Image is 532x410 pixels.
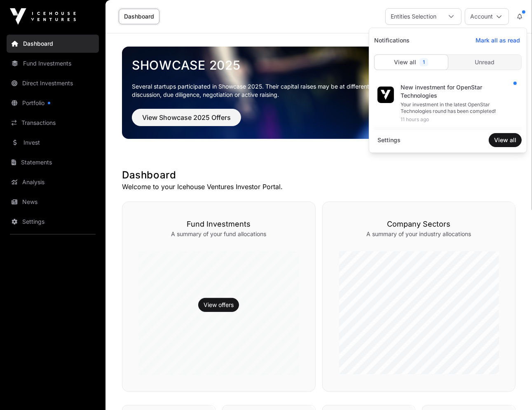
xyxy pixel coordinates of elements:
[132,58,506,73] a: Showcase 2025
[471,34,525,47] button: Mark all as read
[374,133,404,148] a: Settings
[7,54,99,73] a: Fund Investments
[142,112,231,122] span: View Showcase 2025 Offers
[374,78,522,128] a: New investment for OpenStar TechnologiesYour investment in the latest OpenStar Technologies round...
[401,101,515,115] div: Your investment in the latest OpenStar Technologies round has been completed!
[139,218,299,230] h3: Fund Investments
[371,33,413,48] span: Notifications
[198,298,239,312] button: View offers
[476,36,520,45] span: Mark all as read
[339,230,499,238] p: A summary of your industry allocations
[7,74,99,92] a: Direct Investments
[7,134,99,152] a: Invest
[381,90,391,100] img: iv-small-logo.svg
[132,82,409,99] p: Several startups participated in Showcase 2025. Their capital raises may be at different stages o...
[401,116,515,123] div: 11 hours ago
[339,218,499,230] h3: Company Sectors
[494,136,516,144] span: View all
[122,182,516,192] p: Welcome to your Icehouse Ventures Investor Portal.
[7,173,99,191] a: Analysis
[475,58,495,66] span: Unread
[204,301,234,309] a: View offers
[465,8,509,25] button: Account
[401,83,515,100] div: New investment for OpenStar Technologies
[119,9,159,24] a: Dashboard
[139,230,299,238] p: A summary of your fund allocations
[7,193,99,211] a: News
[489,133,522,147] button: View all
[7,213,99,231] a: Settings
[7,94,99,112] a: Portfolio
[7,35,99,53] a: Dashboard
[132,109,241,126] button: View Showcase 2025 Offers
[122,47,516,139] img: Showcase 2025
[122,169,516,182] h1: Dashboard
[7,153,99,171] a: Statements
[386,9,441,24] div: Entities Selection
[10,8,76,25] img: Icehouse Ventures Logo
[491,370,532,410] iframe: Chat Widget
[7,114,99,132] a: Transactions
[132,117,241,125] a: View Showcase 2025 Offers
